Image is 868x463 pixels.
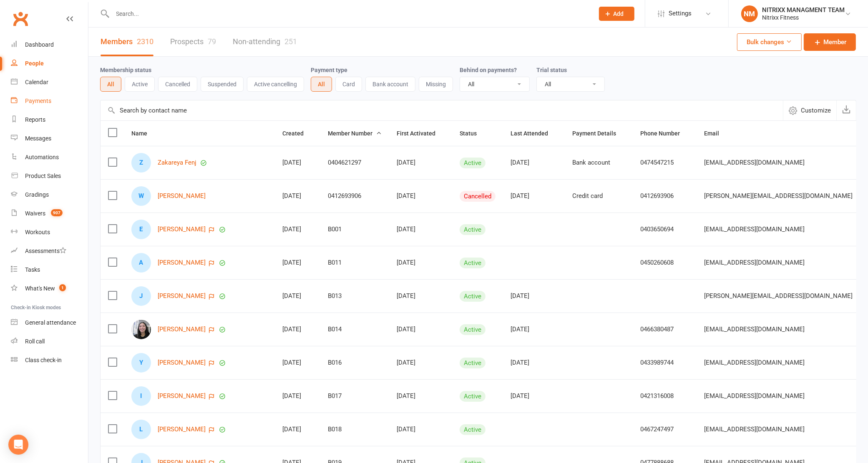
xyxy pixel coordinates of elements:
[158,393,206,400] a: [PERSON_NAME]
[640,130,689,137] span: Phone Number
[328,193,382,200] div: 0412693906
[11,204,88,223] a: Waivers 907
[110,8,589,20] input: Search...
[640,393,689,400] div: 0421316008
[328,226,382,233] div: B001
[11,73,88,92] a: Calendar
[511,130,557,137] span: Last Attended
[640,359,689,366] div: 0433989744
[669,4,692,23] span: Settings
[101,28,153,56] a: Members2310
[460,128,486,138] button: Status
[11,35,88,54] a: Dashboard
[704,288,853,304] span: [PERSON_NAME][EMAIL_ADDRESS][DOMAIN_NAME]
[11,110,88,129] a: Reports
[460,130,486,137] span: Status
[11,242,88,260] a: Assessments
[158,77,197,92] button: Cancelled
[572,130,625,137] span: Payment Details
[158,259,206,266] a: [PERSON_NAME]
[801,105,831,115] span: Customize
[511,159,557,166] div: [DATE]
[11,223,88,242] a: Workouts
[737,33,802,51] button: Bulk changes
[11,167,88,185] a: Product Sales
[131,130,156,137] span: Name
[640,326,689,333] div: 0466380487
[11,313,88,332] a: General attendance kiosk mode
[170,28,216,56] a: Prospects79
[460,224,486,235] div: Active
[328,326,382,333] div: B014
[11,351,88,370] a: Class kiosk mode
[101,100,783,120] input: Search by contact name
[131,286,151,306] div: J
[25,79,48,85] div: Calendar
[328,259,382,266] div: B011
[11,185,88,204] a: Gradings
[158,159,196,166] a: Zakareya Fenj
[365,77,415,92] button: Bank account
[25,357,62,363] div: Class check-in
[328,130,382,137] span: Member Number
[397,426,445,433] div: [DATE]
[131,186,151,206] div: W
[25,41,54,48] div: Dashboard
[397,130,445,137] span: First Activated
[460,391,486,402] div: Active
[10,8,31,29] a: Clubworx
[11,279,88,298] a: What's New1
[511,326,557,333] div: [DATE]
[783,100,836,120] button: Customize
[640,426,689,433] div: 0467247497
[460,358,486,368] div: Active
[208,37,216,46] div: 79
[11,54,88,73] a: People
[51,209,63,216] span: 907
[282,226,313,233] div: [DATE]
[704,155,805,170] span: [EMAIL_ADDRESS][DOMAIN_NAME]
[25,229,50,235] div: Workouts
[282,159,313,166] div: [DATE]
[460,291,486,302] div: Active
[328,393,382,400] div: B017
[572,159,625,166] div: Bank account
[640,128,689,138] button: Phone Number
[704,321,805,337] span: [EMAIL_ADDRESS][DOMAIN_NAME]
[397,393,445,400] div: [DATE]
[311,77,332,92] button: All
[282,293,313,300] div: [DATE]
[131,220,151,239] div: E
[25,98,51,104] div: Payments
[25,210,45,217] div: Waivers
[419,77,453,92] button: Missing
[741,5,758,22] div: NM
[511,359,557,366] div: [DATE]
[511,293,557,300] div: [DATE]
[158,359,206,366] a: [PERSON_NAME]
[25,135,51,142] div: Messages
[25,248,66,254] div: Assessments
[640,259,689,266] div: 0450260608
[282,326,313,333] div: [DATE]
[397,159,445,166] div: [DATE]
[25,319,76,326] div: General attendance
[25,173,61,179] div: Product Sales
[704,130,728,137] span: Email
[614,10,624,17] span: Add
[823,37,846,47] span: Member
[158,426,206,433] a: [PERSON_NAME]
[397,259,445,266] div: [DATE]
[158,226,206,233] a: [PERSON_NAME]
[25,266,40,273] div: Tasks
[158,193,206,200] a: [PERSON_NAME]
[282,259,313,266] div: [DATE]
[328,359,382,366] div: B016
[282,128,313,138] button: Created
[59,284,66,291] span: 1
[460,191,496,202] div: Cancelled
[460,67,517,73] label: Behind on payments?
[328,159,382,166] div: 0404621297
[11,92,88,110] a: Payments
[11,332,88,351] a: Roll call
